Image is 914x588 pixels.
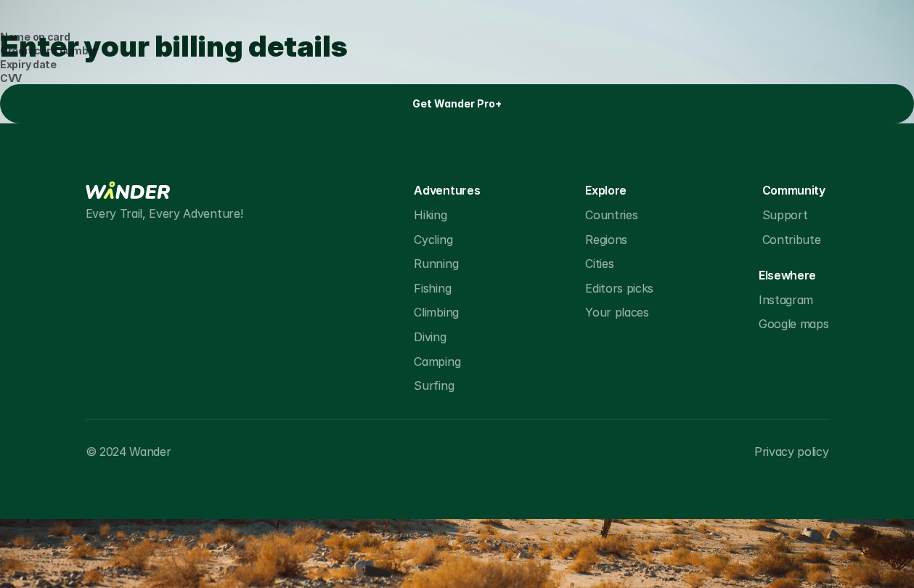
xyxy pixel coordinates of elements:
[762,206,808,225] p: Support
[414,328,446,347] p: Diving
[86,205,309,224] p: Every Trail, Every Adventure!
[585,303,648,322] p: Your places
[585,181,627,200] p: Explore
[759,315,828,334] p: Google maps
[762,181,825,200] p: Community
[414,279,451,298] p: Fishing
[585,206,637,225] p: Countries
[762,231,821,250] p: Contribute
[414,181,480,200] p: Adventures
[414,231,452,250] p: Cycling
[759,291,813,310] p: Instagram
[585,279,653,298] p: Editors picks
[86,443,171,462] p: © 2024 Wander
[759,266,816,285] p: Elsewhere
[412,96,502,112] p: Get Wander Pro+
[414,206,446,225] p: Hiking
[585,255,613,274] p: Cities
[414,353,460,372] p: Camping
[754,443,829,462] p: Privacy policy
[585,231,627,250] p: Regions
[414,377,454,396] p: Surfing
[414,303,458,322] p: Climbing
[414,255,458,274] p: Running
